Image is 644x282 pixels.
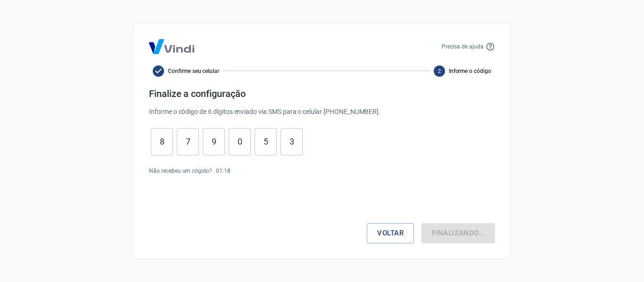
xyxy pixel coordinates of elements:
[149,167,212,175] p: Não recebeu um cógido?
[438,68,441,74] text: 2
[442,42,484,51] p: Precisa de ajuda
[216,167,231,175] p: 01 : 18
[168,67,219,75] span: Confirme seu celular
[149,39,194,54] img: Logo Vind
[149,107,495,117] p: Informe o código de 6 dígitos enviado via SMS para o celular [PHONE_NUMBER] .
[449,67,491,75] span: Informe o código
[149,88,495,99] h4: Finalize a configuração
[367,223,414,243] button: Voltar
